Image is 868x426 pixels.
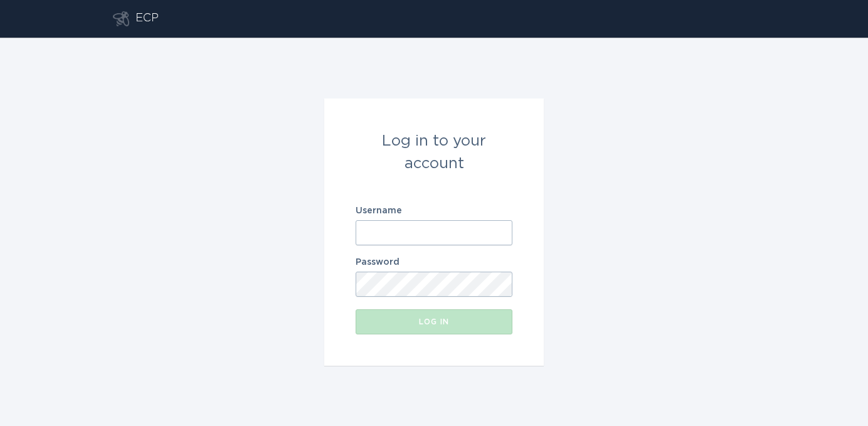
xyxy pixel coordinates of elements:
[113,11,129,26] button: Go to dashboard
[135,11,159,26] div: ECP
[356,258,512,267] label: Password
[356,130,512,175] div: Log in to your account
[356,206,512,215] label: Username
[362,318,506,326] div: Log in
[356,309,512,334] button: Log in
